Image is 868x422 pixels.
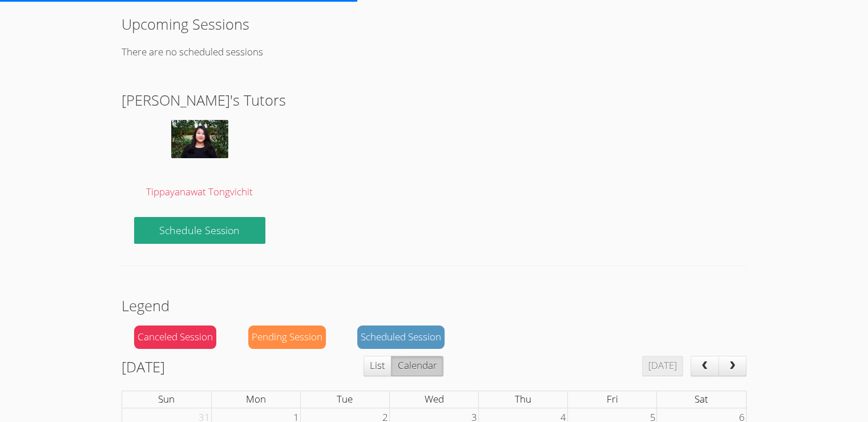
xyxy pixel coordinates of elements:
[248,325,326,349] div: Pending Session
[642,356,683,376] button: [DATE]
[122,89,746,111] h2: [PERSON_NAME]'s Tutors
[607,392,618,405] span: Fri
[134,217,265,244] a: Schedule Session
[718,356,747,376] button: next
[391,356,443,376] button: Calendar
[691,356,719,376] button: prev
[364,356,391,376] button: List
[246,392,266,405] span: Mon
[171,120,228,158] img: IMG_0561.jpeg
[695,392,708,405] span: Sat
[424,392,443,405] span: Wed
[357,325,445,349] div: Scheduled Session
[122,356,165,377] h2: [DATE]
[515,392,531,405] span: Thu
[134,120,265,200] a: Tippayanawat Tongvichit
[122,295,746,316] h2: Legend
[122,44,746,61] p: There are no scheduled sessions
[337,392,353,405] span: Tue
[122,13,746,35] h2: Upcoming Sessions
[134,325,216,349] div: Canceled Session
[146,185,253,198] span: Tippayanawat Tongvichit
[158,392,175,405] span: Sun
